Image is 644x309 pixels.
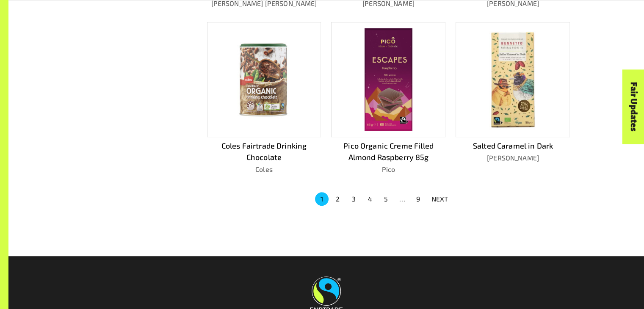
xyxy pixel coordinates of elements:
p: Coles Fairtrade Drinking Chocolate [207,140,321,163]
button: Go to page 2 [331,192,345,206]
p: Pico [331,164,445,174]
p: Pico Organic Creme Filled Almond Raspberry 85g [331,140,445,163]
button: Go to page 3 [347,192,361,206]
nav: pagination navigation [314,191,453,207]
div: … [395,194,409,204]
p: [PERSON_NAME] [456,153,570,163]
button: NEXT [426,191,453,207]
a: Salted Caramel in Dark[PERSON_NAME] [456,22,570,174]
button: Go to page 4 [363,192,377,206]
button: Go to page 5 [379,192,393,206]
button: page 1 [315,192,329,206]
p: NEXT [431,194,448,204]
p: Coles [207,164,321,174]
button: Go to page 9 [412,192,425,206]
a: Pico Organic Creme Filled Almond Raspberry 85gPico [331,22,445,174]
p: Salted Caramel in Dark [456,140,570,152]
a: Coles Fairtrade Drinking ChocolateColes [207,22,321,174]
